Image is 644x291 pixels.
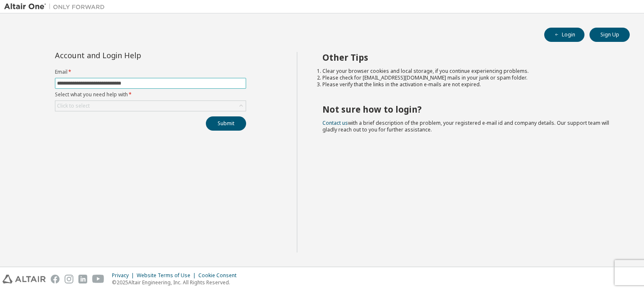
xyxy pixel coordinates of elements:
button: Login [544,28,584,42]
li: Please verify that the links in the activation e-mails are not expired. [322,81,615,88]
img: youtube.svg [92,275,104,283]
h2: Not sure how to login? [322,104,615,115]
div: Cookie Consent [198,272,241,279]
div: Click to select [57,103,90,109]
div: Privacy [112,272,137,279]
li: Clear your browser cookies and local storage, if you continue experiencing problems. [322,68,615,75]
img: instagram.svg [65,275,73,283]
h2: Other Tips [322,52,615,63]
label: Email [55,69,246,75]
p: © 2025 Altair Engineering, Inc. All Rights Reserved. [112,279,241,286]
a: Contact us [322,119,348,126]
img: facebook.svg [51,275,60,283]
label: Select what you need help with [55,91,246,98]
span: with a brief description of the problem, your registered e-mail id and company details. Our suppo... [322,119,609,133]
button: Submit [206,116,246,131]
div: Click to select [55,101,246,111]
li: Please check for [EMAIL_ADDRESS][DOMAIN_NAME] mails in your junk or spam folder. [322,75,615,81]
button: Sign Up [589,28,630,42]
div: Website Terms of Use [137,272,198,279]
img: altair_logo.svg [3,275,46,283]
div: Account and Login Help [55,52,208,59]
img: linkedin.svg [78,275,87,283]
img: Altair One [4,3,109,11]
